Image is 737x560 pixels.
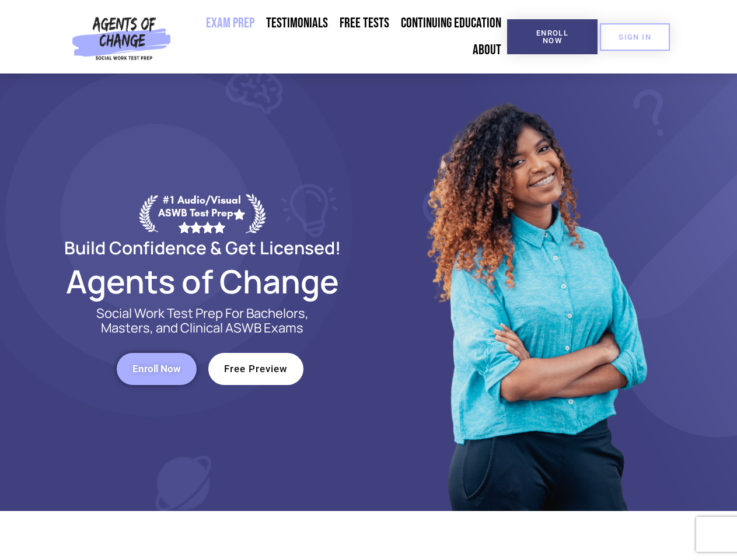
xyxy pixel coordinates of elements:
span: Enroll Now [132,364,181,374]
span: SIGN IN [619,33,651,41]
a: Enroll Now [117,353,197,385]
div: #1 Audio/Visual ASWB Test Prep [158,194,246,233]
a: Free Tests [334,10,395,37]
a: Enroll Now [507,19,598,54]
p: Social Work Test Prep For Bachelors, Masters, and Clinical ASWB Exams [83,306,322,335]
h2: Agents of Change [36,268,369,295]
nav: Menu [176,10,507,64]
a: Free Preview [208,353,303,385]
h2: Build Confidence & Get Licensed! [36,239,369,256]
a: Continuing Education [395,10,507,37]
a: SIGN IN [600,23,670,51]
img: Website Image 1 (1) [418,73,652,511]
span: Free Preview [224,364,288,374]
a: About [467,37,507,64]
span: Enroll Now [526,29,579,44]
a: Exam Prep [200,10,260,37]
a: Testimonials [260,10,334,37]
